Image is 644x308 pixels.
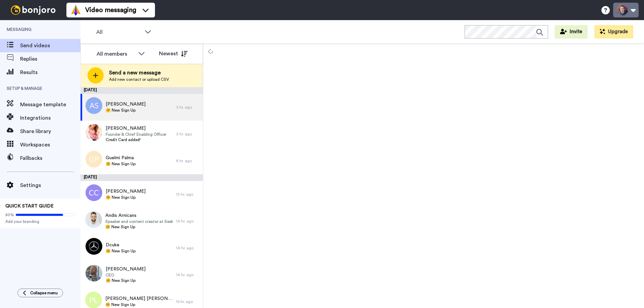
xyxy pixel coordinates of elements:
[176,299,200,304] div: 15 hr. ago
[86,151,102,168] img: gp.png
[106,155,136,161] span: Guelmi Palma
[176,158,200,164] div: 8 hr. ago
[20,42,80,50] span: Send videos
[5,204,54,208] span: QUICK START GUIDE
[20,101,80,109] span: Message template
[106,137,166,142] span: Credit Card added!
[176,219,200,224] div: 14 hr. ago
[20,127,80,135] span: Share library
[106,266,146,272] span: [PERSON_NAME]
[30,290,58,296] span: Collapse menu
[106,195,146,200] span: 🤗 New Sign Up
[176,245,200,251] div: 14 hr. ago
[105,302,173,307] span: 🤗 New Sign Up
[70,5,81,15] img: vm-color.svg
[105,224,173,230] span: 🤗 New Sign Up
[20,154,80,162] span: Fallbacks
[86,97,102,114] img: as.png
[105,295,173,302] span: [PERSON_NAME] [PERSON_NAME]
[109,77,169,82] span: Add new contact or upload CSV
[106,248,136,254] span: 🤗 New Sign Up
[86,265,102,282] img: ced3c4cd-98c5-40e6-9048-e65e5742e29c.jpg
[20,141,80,149] span: Workspaces
[5,212,14,218] span: 80%
[86,124,102,141] img: 68790192-a84b-48b4-81df-393b9beecbba.jpg
[176,131,200,137] div: 3 hr. ago
[106,108,146,113] span: 🤗 New Sign Up
[154,47,193,60] button: Newest
[106,278,146,283] span: 🤗 New Sign Up
[8,5,58,15] img: bj-logo-header-white.svg
[20,181,80,189] span: Settings
[555,25,588,39] button: Invite
[176,105,200,110] div: 3 hr. ago
[20,114,80,122] span: Integrations
[96,28,141,36] span: All
[106,125,166,132] span: [PERSON_NAME]
[86,238,102,255] img: b89f89b0-8d45-4887-a8bd-a465f29ce742.jpg
[105,212,173,219] span: Andis Arnicans
[20,55,80,63] span: Replies
[105,219,173,224] span: Speaker and content creator at Seek the simple
[97,50,135,58] div: All members
[106,188,146,195] span: [PERSON_NAME]
[5,219,75,224] span: Add your branding
[80,87,203,94] div: [DATE]
[85,5,136,15] span: Video messaging
[80,174,203,181] div: [DATE]
[17,289,63,297] button: Collapse menu
[86,184,102,201] img: cc.png
[20,68,80,76] span: Results
[109,69,169,77] span: Send a new message
[85,211,102,228] img: c735133c-f9d2-4b26-81f4-1b330e81fc5d.jpg
[106,272,146,278] span: CEO
[176,272,200,278] div: 14 hr. ago
[106,132,166,137] span: Founder & Chief Enabling Officer
[594,25,633,39] button: Upgrade
[106,242,136,248] span: Dcuke
[106,101,146,108] span: [PERSON_NAME]
[106,161,136,167] span: 🤗 New Sign Up
[176,192,200,197] div: 13 hr. ago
